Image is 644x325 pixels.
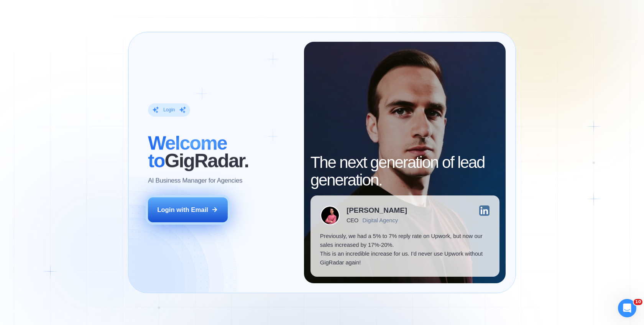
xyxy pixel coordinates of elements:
[362,217,398,224] div: Digital Agency
[148,176,242,185] p: AI Business Manager for Agencies
[347,217,358,224] div: CEO
[634,299,642,305] span: 10
[148,197,228,222] button: Login with Email
[320,232,490,267] p: Previously, we had a 5% to 7% reply rate on Upwork, but now our sales increased by 17%-20%. This ...
[163,107,175,113] div: Login
[148,132,227,171] span: Welcome to
[347,207,407,214] div: [PERSON_NAME]
[148,134,294,169] h2: ‍ GigRadar.
[618,299,636,317] iframe: Intercom live chat
[310,154,499,189] h2: The next generation of lead generation.
[157,205,208,214] div: Login with Email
